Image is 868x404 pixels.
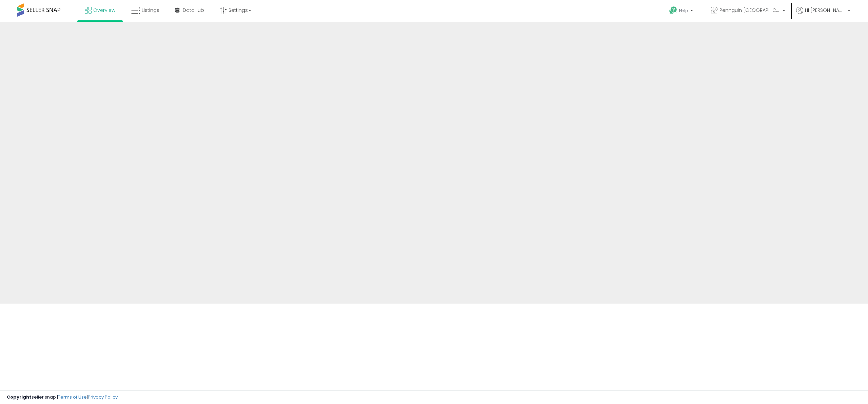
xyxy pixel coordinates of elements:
span: Overview [93,7,115,14]
span: Listings [142,7,159,14]
a: Hi [PERSON_NAME] [796,7,850,22]
span: DataHub [183,7,204,14]
span: Hi [PERSON_NAME] [805,7,846,14]
span: Help [679,8,688,14]
a: Help [664,1,700,22]
span: Pennguin [GEOGRAPHIC_DATA] [719,7,781,14]
i: Get Help [669,6,677,15]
